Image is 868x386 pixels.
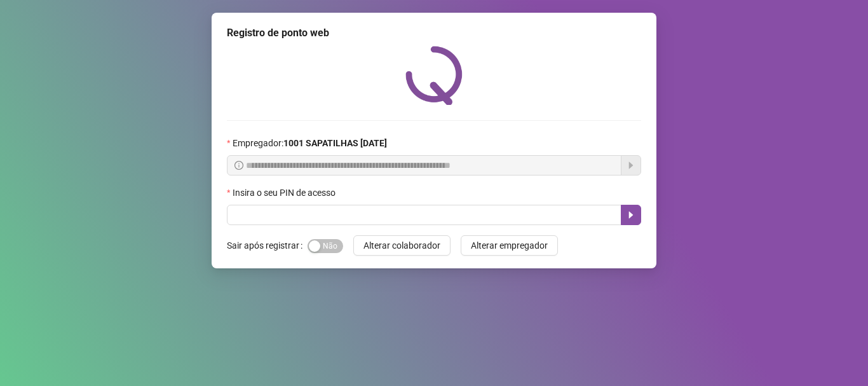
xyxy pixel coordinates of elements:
[227,235,308,256] label: Sair após registrar
[234,161,243,170] span: info-circle
[363,238,440,252] span: Alterar colaborador
[353,235,451,256] button: Alterar colaborador
[283,138,387,148] strong: 1001 SAPATILHAS [DATE]
[227,25,641,41] div: Registro de ponto web
[405,46,463,105] img: QRPoint
[471,238,548,252] span: Alterar empregador
[227,186,344,200] label: Insira o seu PIN de acesso
[461,235,558,256] button: Alterar empregador
[626,210,636,220] span: caret-right
[233,136,387,150] span: Empregador :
